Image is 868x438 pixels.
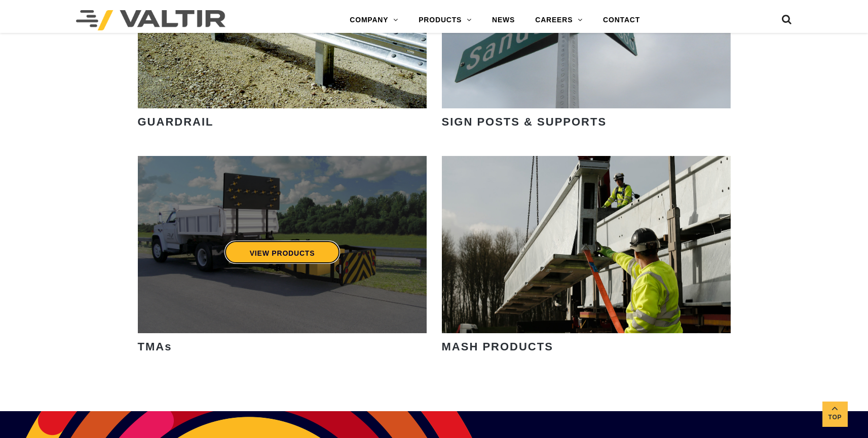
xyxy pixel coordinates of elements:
[822,412,848,423] span: Top
[822,402,848,427] a: Top
[442,115,607,128] strong: SIGN POSTS & SUPPORTS
[76,10,225,30] img: Valtir
[138,340,172,353] strong: TMAs
[138,115,214,128] strong: GUARDRAIL
[525,10,593,30] a: CAREERS
[224,241,340,264] a: VIEW PRODUCTS
[339,10,408,30] a: COMPANY
[482,10,525,30] a: NEWS
[442,340,553,353] strong: MASH PRODUCTS
[408,10,482,30] a: PRODUCTS
[593,10,650,30] a: CONTACT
